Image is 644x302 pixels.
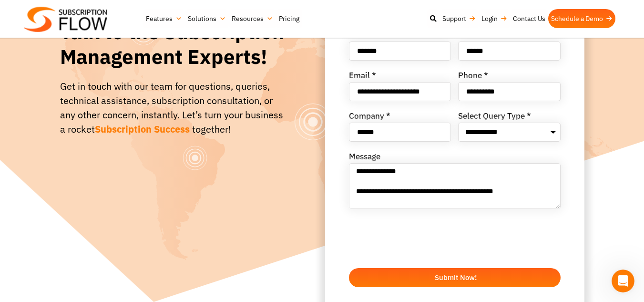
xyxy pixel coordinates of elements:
a: Solutions [185,9,229,28]
a: Schedule a Demo [548,9,615,28]
span: Submit Now! [435,274,477,281]
a: Login [479,9,510,28]
label: Select Query Type * [458,112,531,123]
span: Subscription Success [95,123,190,135]
img: Subscriptionflow [24,7,107,32]
a: Support [440,9,479,28]
label: Phone * [458,72,488,82]
a: Resources [229,9,276,28]
label: Message [349,153,380,163]
iframe: Intercom live chat [612,270,634,292]
label: Email * [349,72,376,82]
iframe: reCAPTCHA [349,220,494,257]
a: Contact Us [510,9,548,28]
h1: Talk to the Subscription Management Experts! [60,20,289,70]
button: Submit Now! [349,268,561,287]
a: Features [143,9,185,28]
label: Company * [349,112,390,123]
div: Get in touch with our team for questions, queries, technical assistance, subscription consultatio... [60,79,289,136]
a: Pricing [276,9,302,28]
